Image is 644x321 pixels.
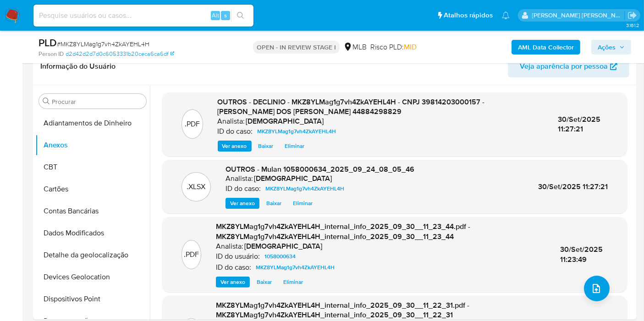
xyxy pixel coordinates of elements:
span: Eliminar [293,199,313,208]
a: MKZ8YLMag1g7vh4ZkAYEHL4H [252,262,338,273]
span: Eliminar [285,141,305,151]
button: Dados Modificados [35,222,150,244]
span: OUTROS - DECLINIO - MKZ8YLMag1g7vh4ZkAYEHL4H - CNPJ 39814203000157 - [PERSON_NAME] DOS [PERSON_NA... [218,97,485,117]
span: MKZ8YLMag1g7vh4ZkAYEHL4H [258,126,336,137]
a: Notificações [502,11,510,19]
button: Contas Bancárias [35,200,150,222]
button: Baixar [262,198,286,209]
p: Analista: [226,174,253,183]
button: Ver anexo [218,141,252,152]
span: MID [404,42,417,52]
a: 1058000634 [261,251,299,262]
p: ID do caso: [218,127,253,136]
span: 30/Set/2025 11:23:49 [561,244,603,265]
span: 1058000634 [264,251,296,262]
p: OPEN - IN REVIEW STAGE I [253,41,340,54]
span: Baixar [259,141,274,151]
a: MKZ8YLMag1g7vh4ZkAYEHL4H [254,126,340,137]
span: MKZ8YLMag1g7vh4ZkAYEHL4H [265,183,344,194]
div: MLB [343,42,367,52]
p: Analista: [216,242,243,251]
b: Person ID [39,50,64,58]
button: Ver anexo [216,277,250,288]
span: Baixar [266,199,281,208]
p: .PDF [184,250,199,260]
span: Ações [598,40,616,54]
button: AML Data Collector [512,40,580,54]
button: Ver anexo [226,198,259,209]
h6: [DEMOGRAPHIC_DATA] [254,174,332,183]
span: Baixar [257,277,272,287]
button: Procurar [43,98,50,105]
button: Veja aparência por pessoa [508,55,629,77]
button: Detalhe da geolocalização [35,244,150,266]
button: upload-file [584,276,610,301]
button: Anexos [35,134,150,156]
a: MKZ8YLMag1g7vh4ZkAYEHL4H [262,183,348,194]
button: Devices Geolocation [35,266,150,288]
span: Risco PLD: [370,42,417,52]
button: Ações [591,40,631,54]
p: ID do usuário: [216,252,260,261]
span: Ver anexo [230,199,255,208]
span: Ver anexo [220,277,245,287]
button: Dispositivos Point [35,288,150,310]
button: Baixar [254,141,278,152]
p: .PDF [185,119,200,129]
p: .XLSX [187,182,206,192]
span: MKZ8YLMag1g7vh4ZkAYEHL4H [256,262,335,273]
button: Cartões [35,178,150,200]
span: OUTROS - Mulan 1058000634_2025_09_24_08_05_46 [226,164,414,174]
button: Baixar [252,277,276,288]
p: igor.silva@mercadolivre.com [532,11,625,20]
span: 3.161.2 [626,22,639,29]
span: Eliminar [283,277,303,287]
input: Procurar [52,98,143,106]
span: 30/Set/2025 11:27:21 [558,114,600,135]
b: PLD [39,35,57,50]
input: Pesquise usuários ou casos... [33,10,253,22]
button: Eliminar [281,141,309,152]
button: Eliminar [279,277,308,288]
h6: [DEMOGRAPHIC_DATA] [244,242,322,251]
span: MKZ8YLMag1g7vh4ZkAYEHL4H_internal_info_2025_09_30__11_23_44.pdf - MKZ8YLMag1g7vh4ZkAYEHL4H_intern... [216,221,470,242]
span: s [224,11,227,20]
span: # MKZ8YLMag1g7vh4ZkAYEHL4H [57,39,149,49]
button: search-icon [231,9,250,22]
p: ID do caso: [226,184,261,193]
span: Alt [212,11,219,20]
span: 30/Set/2025 11:27:21 [538,181,608,192]
a: Sair [627,11,637,20]
h1: Informação do Usuário [40,62,116,71]
a: d2d42d2d7d0c6053331b20ceca6ca6df [66,50,174,58]
button: Eliminar [288,198,317,209]
span: Veja aparência por pessoa [520,55,608,77]
p: ID do caso: [216,263,251,272]
button: Adiantamentos de Dinheiro [35,112,150,134]
span: Atalhos rápidos [444,11,493,20]
span: Ver anexo [222,141,247,151]
b: AML Data Collector [518,40,574,54]
button: CBT [35,156,150,178]
span: MKZ8YLMag1g7vh4ZkAYEHL4H_internal_info_2025_09_30__11_22_31.pdf - MKZ8YLMag1g7vh4ZkAYEHL4H_intern... [216,300,469,321]
p: Analista: [218,117,245,126]
h6: [DEMOGRAPHIC_DATA] [246,117,324,126]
